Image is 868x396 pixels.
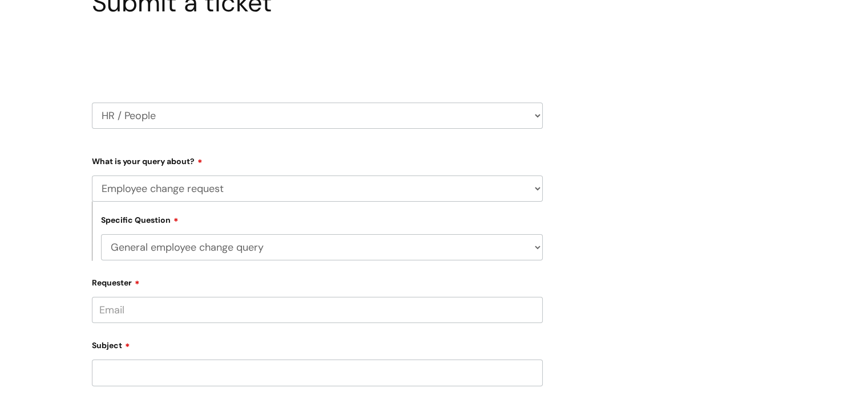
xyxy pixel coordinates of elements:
[92,297,543,323] input: Email
[101,214,179,225] label: Specific Question
[92,274,543,288] label: Requester
[92,337,543,350] label: Subject
[92,44,543,66] h2: Select issue type
[92,153,543,166] label: What is your query about?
